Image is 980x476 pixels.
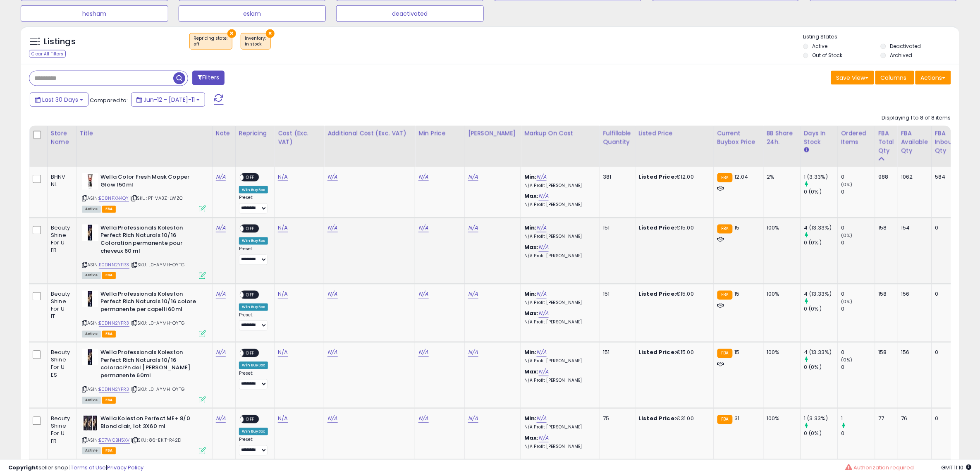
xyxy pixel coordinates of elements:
button: × [227,29,236,38]
b: Max: [524,192,539,200]
small: FBA [717,349,733,358]
a: N/A [418,290,428,299]
div: 0 [841,306,875,313]
div: Win BuyBox [239,428,268,435]
b: Min: [524,173,537,181]
span: OFF [244,174,257,181]
div: 0 [935,415,957,423]
div: 158 [879,225,892,232]
a: N/A [278,415,288,423]
span: OFF [244,416,257,423]
div: Current Buybox Price [717,129,760,146]
div: 0 (0%) [804,306,838,313]
a: Privacy Policy [107,464,143,471]
div: 0 [935,225,957,232]
div: Cost (Exc. VAT) [278,129,320,146]
div: 156 [901,291,925,298]
span: Repricing state : [194,35,228,48]
div: 584 [935,173,957,181]
div: Additional Cost (Exc. VAT) [327,129,411,138]
div: 1062 [901,173,925,181]
div: BB Share 24h. [767,129,797,146]
a: N/A [327,224,337,232]
button: Filters [192,71,225,85]
a: N/A [418,415,428,423]
small: FBA [717,415,733,424]
a: N/A [537,290,547,299]
p: N/A Profit [PERSON_NAME] [524,359,593,364]
a: N/A [278,224,288,232]
div: Preset: [239,371,268,390]
img: 41A+Lbv8lTL._SL40_.jpg [82,291,98,307]
a: N/A [468,415,478,423]
p: N/A Profit [PERSON_NAME] [524,444,593,450]
div: Win BuyBox [239,304,268,311]
span: All listings currently available for purchase on Amazon [82,447,101,454]
div: 100% [767,225,794,232]
div: 77 [879,415,892,423]
span: FBA [102,447,116,454]
p: N/A Profit [PERSON_NAME] [524,320,593,325]
b: Listed Price: [639,415,676,423]
span: FBA [102,397,116,404]
span: | SKU: L0-AYMH-OYTG [131,320,184,327]
div: 0 (0%) [804,430,838,438]
div: Win BuyBox [239,237,268,245]
div: €15.00 [639,349,708,356]
small: Days In Stock. [804,146,809,154]
div: 76 [901,415,925,423]
b: Listed Price: [639,224,676,232]
div: 0 (0%) [804,239,838,247]
b: Listed Price: [639,290,676,298]
div: 0 [841,173,875,181]
span: 15 [735,290,740,298]
a: N/A [468,224,478,232]
th: The percentage added to the cost of goods (COGS) that forms the calculator for Min & Max prices. [521,126,600,167]
a: N/A [278,349,288,357]
b: Min: [524,349,537,356]
div: seller snap | | [8,464,143,472]
div: FBA inbound Qty [935,129,960,155]
b: Max: [524,434,539,442]
div: €15.00 [639,291,708,298]
div: FBA Available Qty [901,129,928,155]
div: ASIN: [82,415,206,454]
span: Inventory : [245,35,266,48]
span: Compared to: [90,96,128,104]
span: | SKU: L0-AYMH-OYTG [131,386,184,393]
strong: Copyright [8,464,38,471]
div: Preset: [239,246,268,265]
div: 0 (0%) [804,188,838,196]
p: N/A Profit [PERSON_NAME] [524,234,593,240]
span: All listings currently available for purchase on Amazon [82,397,101,404]
div: 1 (3.33%) [804,173,838,181]
span: | SKU: L0-AYMH-OYTG [131,262,184,268]
button: Jun-12 - [DATE]-11 [131,93,205,107]
a: N/A [539,244,549,252]
span: 12.04 [735,173,748,181]
a: N/A [216,173,226,181]
span: Last 30 Days [42,96,78,104]
span: All listings currently available for purchase on Amazon [82,206,101,213]
img: 41A+Lbv8lTL._SL40_.jpg [82,349,98,366]
b: Min: [524,290,537,298]
div: 0 [841,364,875,371]
div: 151 [603,349,629,356]
span: Columns [881,74,907,82]
a: N/A [468,290,478,299]
p: Listing States: [803,33,960,41]
a: N/A [327,415,337,423]
a: N/A [278,290,288,299]
button: deactivated [336,5,484,22]
div: Store Name [51,129,73,146]
div: 0 [935,349,957,356]
div: 0 [935,291,957,298]
button: hesham [21,5,168,22]
div: 1 (3.33%) [804,415,838,423]
div: Preset: [239,313,268,331]
small: (0%) [841,299,853,305]
a: N/A [537,173,547,181]
span: 2025-08-11 11:10 GMT [942,464,972,471]
div: Beauty Shine For U ES [51,349,70,379]
a: N/A [539,434,549,443]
